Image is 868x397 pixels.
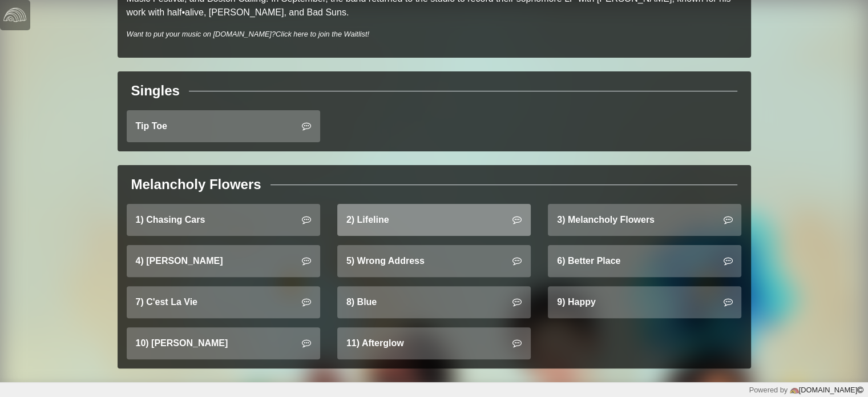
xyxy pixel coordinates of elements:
a: 5) Wrong Address [337,245,531,277]
div: Singles [131,81,180,101]
a: Click here to join the Waitlist! [276,30,369,38]
div: Powered by [749,384,863,395]
a: 6) Better Place [548,245,741,277]
a: Tip Toe [127,110,320,142]
img: logo-color-e1b8fa5219d03fcd66317c3d3cfaab08a3c62fe3c3b9b34d55d8365b78b1766b.png [790,386,799,395]
a: 11) Afterglow [337,327,531,359]
a: 9) Happy [548,286,741,318]
div: Melancholy Flowers [131,174,261,195]
a: 1) Chasing Cars [127,204,320,236]
img: logo-white-4c48a5e4bebecaebe01ca5a9d34031cfd3d4ef9ae749242e8c4bf12ef99f53e8.png [3,3,26,26]
a: [DOMAIN_NAME] [788,386,863,394]
a: 7) C'est La Vie [127,286,320,318]
a: 8) Blue [337,286,531,318]
a: 4) [PERSON_NAME] [127,245,320,277]
a: 2) Lifeline [337,204,531,236]
a: 10) [PERSON_NAME] [127,327,320,359]
i: Want to put your music on [DOMAIN_NAME]? [127,30,370,38]
a: 3) Melancholy Flowers [548,204,741,236]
